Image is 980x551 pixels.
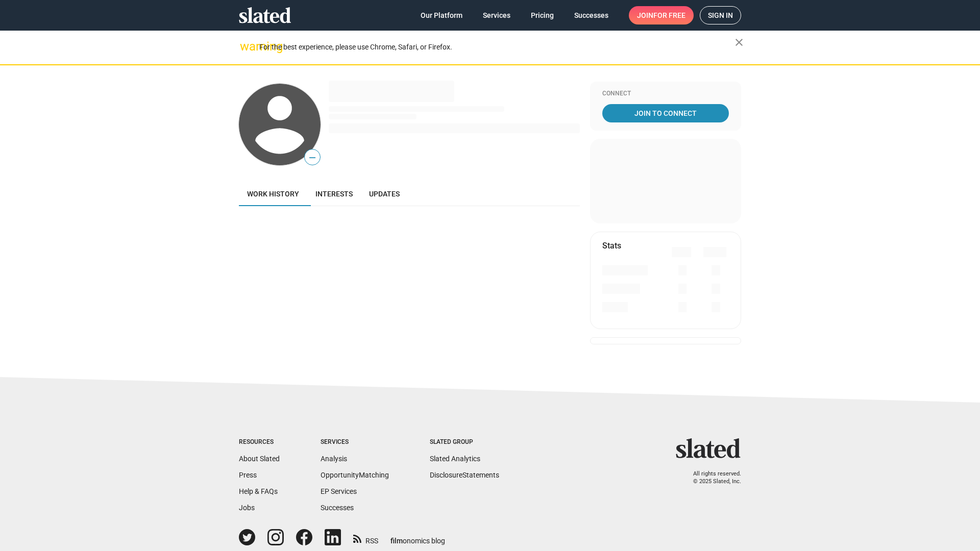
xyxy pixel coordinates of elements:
a: RSS [353,530,378,546]
a: Successes [566,6,617,24]
mat-icon: close [733,36,745,48]
a: Interests [307,182,361,206]
span: Our Platform [421,6,462,24]
span: Join To Connect [604,104,727,122]
a: Help & FAQs [239,487,278,495]
mat-card-title: Stats [602,240,621,251]
a: DisclosureStatements [430,471,499,479]
a: OpportunityMatching [321,471,389,479]
a: Updates [361,182,408,206]
mat-icon: warning [240,40,252,53]
span: for free [653,6,685,24]
span: Services [483,6,510,24]
span: Successes [574,6,608,24]
div: Connect [602,90,729,98]
a: Work history [239,182,307,206]
a: Services [475,6,519,24]
span: Join [637,6,685,24]
p: All rights reserved. © 2025 Slated, Inc. [682,470,741,485]
span: Updates [369,190,400,198]
span: Pricing [531,6,554,24]
span: film [390,537,403,545]
span: Work history [247,190,299,198]
a: EP Services [321,487,357,495]
a: filmonomics blog [390,528,445,546]
span: Sign in [708,7,733,24]
a: Our Platform [412,6,471,24]
div: For the best experience, please use Chrome, Safari, or Firefox. [259,40,735,54]
a: Analysis [321,455,347,463]
span: Interests [315,190,353,198]
div: Slated Group [430,438,499,446]
div: Resources [239,438,280,446]
span: — [305,151,320,164]
a: About Slated [239,455,280,463]
a: Joinfor free [629,6,694,24]
a: Join To Connect [602,104,729,122]
a: Sign in [700,6,741,24]
div: Services [321,438,389,446]
a: Pricing [523,6,562,24]
a: Slated Analytics [430,455,480,463]
a: Press [239,471,257,479]
a: Jobs [239,504,255,512]
a: Successes [321,504,354,512]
